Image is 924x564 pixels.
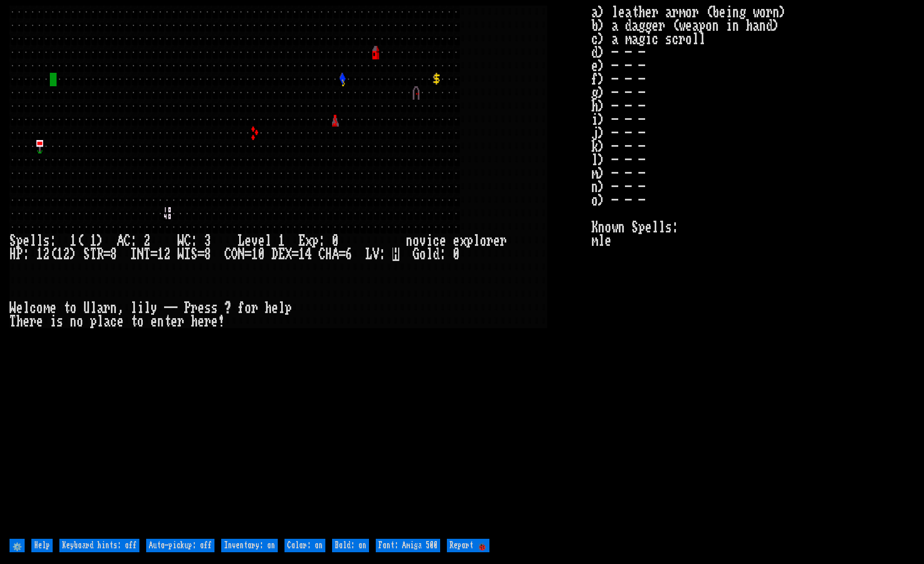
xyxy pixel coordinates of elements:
div: ( [77,234,83,248]
div: - [171,301,178,315]
div: 1 [36,248,43,261]
div: - [164,301,171,315]
div: o [137,315,144,328]
div: : [440,248,446,261]
div: U [83,301,90,315]
div: a [104,315,110,328]
div: s [204,301,211,315]
div: s [57,315,63,328]
div: = [151,248,157,261]
div: N [238,248,245,261]
div: l [265,234,272,248]
div: 1 [298,248,305,261]
div: i [137,301,144,315]
div: S [83,248,90,261]
div: p [466,234,473,248]
div: ) [97,234,104,248]
div: R [97,248,104,261]
div: a [97,301,104,315]
div: : [191,234,198,248]
div: 1 [70,234,77,248]
div: l [144,301,151,315]
div: , [117,301,124,315]
div: e [211,315,218,328]
div: e [16,301,23,315]
div: 4 [305,248,312,261]
div: r [204,315,211,328]
div: s [211,301,218,315]
input: Auto-pickup: off [146,539,214,552]
div: r [178,315,184,328]
div: 0 [453,248,460,261]
input: Help [31,539,53,552]
mark: H [393,248,399,261]
div: n [157,315,164,328]
div: e [198,301,204,315]
div: = [198,248,204,261]
div: p [90,315,97,328]
div: e [258,234,265,248]
div: : [379,248,386,261]
div: E [278,248,285,261]
div: n [406,234,413,248]
div: e [453,234,460,248]
div: ( [50,248,57,261]
div: l [90,301,97,315]
div: t [130,315,137,328]
div: 1 [157,248,164,261]
div: 1 [90,234,97,248]
div: C [184,234,191,248]
div: t [63,301,70,315]
div: 1 [57,248,63,261]
input: Color: on [284,539,325,552]
div: : [319,234,325,248]
div: n [110,301,117,315]
div: o [36,301,43,315]
div: s [43,234,50,248]
div: o [480,234,487,248]
div: A [117,234,124,248]
div: 2 [43,248,50,261]
div: e [23,315,30,328]
div: p [312,234,319,248]
div: = [104,248,110,261]
div: e [36,315,43,328]
div: h [191,315,198,328]
div: : [130,234,137,248]
div: l [36,234,43,248]
div: N [137,248,144,261]
div: C [124,234,130,248]
div: P [16,248,23,261]
div: f [238,301,245,315]
div: ) [70,248,77,261]
div: x [460,234,466,248]
div: 2 [144,234,151,248]
div: e [50,301,57,315]
div: ? [225,301,231,315]
div: d [433,248,440,261]
div: H [10,248,16,261]
div: l [278,301,285,315]
div: 0 [332,234,339,248]
div: c [30,301,36,315]
div: e [151,315,157,328]
div: h [265,301,272,315]
div: r [487,234,493,248]
div: 8 [204,248,211,261]
div: l [473,234,480,248]
div: y [151,301,157,315]
div: i [50,315,57,328]
div: e [171,315,178,328]
div: L [238,234,245,248]
div: e [245,234,251,248]
div: I [184,248,191,261]
div: o [245,301,251,315]
div: G [413,248,419,261]
div: r [251,301,258,315]
div: m [43,301,50,315]
div: 8 [110,248,117,261]
div: e [198,315,204,328]
div: 3 [204,234,211,248]
div: L [366,248,372,261]
input: Inventory: on [221,539,278,552]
